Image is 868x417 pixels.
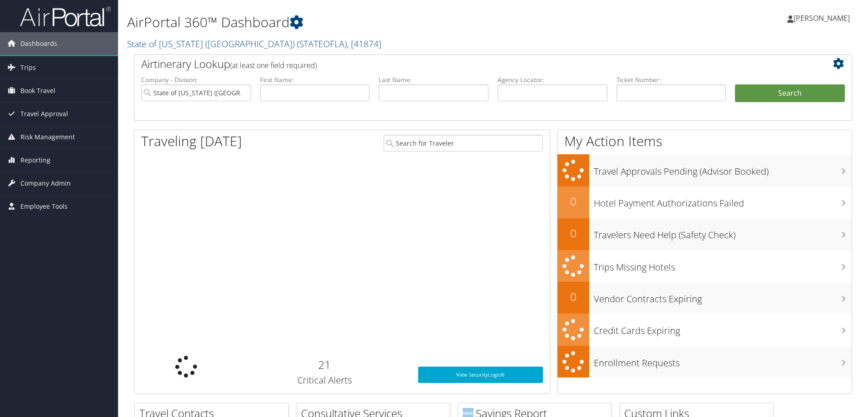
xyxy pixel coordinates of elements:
[230,60,317,70] span: (at least one field required)
[20,32,57,55] span: Dashboards
[557,154,852,186] a: Travel Approvals Pending (Advisor Booked)
[245,357,404,373] h2: 21
[20,103,68,125] span: Travel Approval
[557,282,852,314] a: 0Vendor Contracts Expiring
[347,38,381,50] span: , [ 41874 ]
[787,5,859,32] a: [PERSON_NAME]
[557,346,852,378] a: Enrollment Requests
[557,186,852,218] a: 0Hotel Payment Authorizations Failed
[594,256,852,274] h3: Trips Missing Hotels
[594,161,852,178] h3: Travel Approvals Pending (Advisor Booked)
[594,224,852,241] h3: Travelers Need Help (Safety Check)
[735,84,845,103] button: Search
[379,75,488,84] label: Last Name:
[594,352,852,369] h3: Enrollment Requests
[557,132,852,151] h1: My Action Items
[557,218,852,250] a: 0Travelers Need Help (Safety Check)
[498,75,607,84] label: Agency Locator:
[557,226,589,241] h2: 0
[557,250,852,282] a: Trips Missing Hotels
[594,192,852,210] h3: Hotel Payment Authorizations Failed
[794,13,850,23] span: [PERSON_NAME]
[297,38,347,50] span: ( STATEOFLA )
[260,75,370,84] label: First Name:
[557,194,589,209] h2: 0
[141,56,785,72] h2: Airtinerary Lookup
[20,79,55,102] span: Book Travel
[20,126,75,148] span: Risk Management
[418,367,543,383] a: View SecurityLogic®
[141,75,251,84] label: Company - Division:
[594,320,852,337] h3: Credit Cards Expiring
[20,195,68,218] span: Employee Tools
[384,135,543,152] input: Search for Traveler
[20,56,36,79] span: Trips
[245,374,404,387] h3: Critical Alerts
[127,13,615,32] h1: AirPortal 360™ Dashboard
[141,132,242,151] h1: Traveling [DATE]
[127,38,381,50] a: State of [US_STATE] ([GEOGRAPHIC_DATA])
[20,172,71,195] span: Company Admin
[594,288,852,305] h3: Vendor Contracts Expiring
[557,314,852,346] a: Credit Cards Expiring
[20,149,50,172] span: Reporting
[616,75,726,84] label: Ticket Number:
[20,6,111,27] img: airportal-logo.png
[557,289,589,304] h2: 0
